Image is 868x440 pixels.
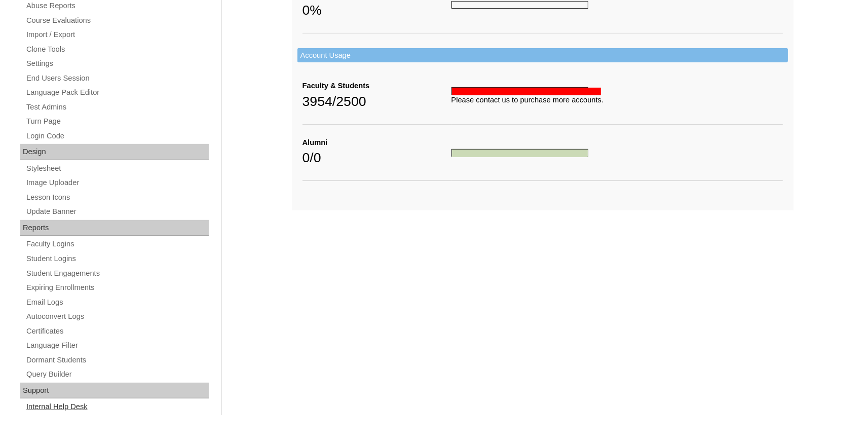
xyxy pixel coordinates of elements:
[303,91,451,112] div: 3954/2500
[20,144,209,160] div: Design
[25,176,209,189] a: Image Uploader
[25,252,209,265] a: Student Logins
[25,28,209,41] a: Import / Export
[25,115,209,128] a: Turn Page
[303,148,451,168] div: 0/0
[25,281,209,294] a: Expiring Enrollments
[303,81,451,91] div: Faculty & Students
[25,368,209,381] a: Query Builder
[25,238,209,250] a: Faculty Logins
[25,101,209,114] a: Test Admins
[25,310,209,323] a: Autoconvert Logs
[25,14,209,27] a: Course Evaluations
[25,325,209,338] a: Certificates
[25,86,209,99] a: Language Pack Editor
[297,48,788,63] td: Account Usage
[25,162,209,175] a: Stylesheet
[25,339,209,352] a: Language Filter
[25,205,209,218] a: Update Banner
[25,267,209,280] a: Student Engagements
[25,43,209,56] a: Clone Tools
[25,72,209,85] a: End Users Session
[25,354,209,366] a: Dormant Students
[20,220,209,236] div: Reports
[25,400,209,413] a: Internal Help Desk
[303,137,451,148] div: Alumni
[451,95,783,105] div: Please contact us to purchase more accounts.
[25,296,209,309] a: Email Logs
[25,57,209,70] a: Settings
[20,383,209,399] div: Support
[25,191,209,204] a: Lesson Icons
[25,130,209,142] a: Login Code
